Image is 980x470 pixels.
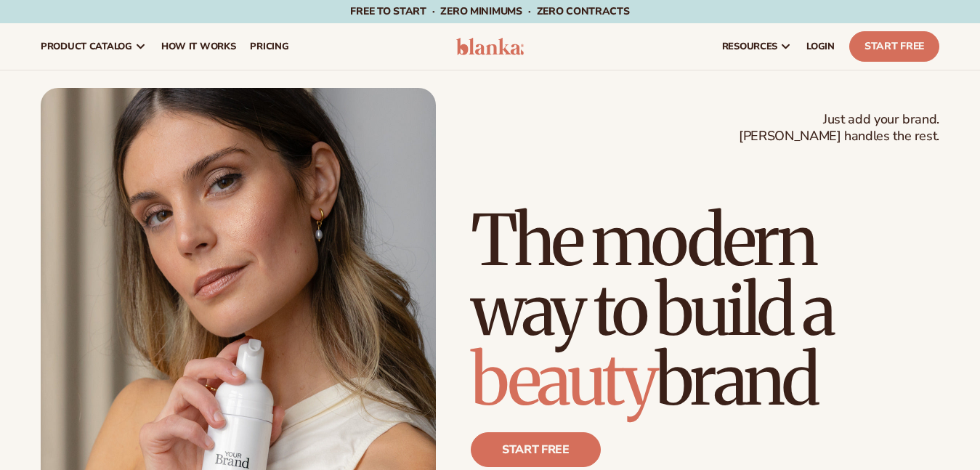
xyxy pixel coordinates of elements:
[471,432,601,467] a: Start free
[243,23,296,70] a: pricing
[799,23,842,70] a: LOGIN
[739,111,939,145] span: Just add your brand. [PERSON_NAME] handles the rest.
[161,41,236,52] span: How It Works
[41,41,132,52] span: product catalog
[715,23,799,70] a: resources
[154,23,243,70] a: How It Works
[250,41,288,52] span: pricing
[471,336,655,424] span: beauty
[456,38,525,55] img: logo
[722,41,777,52] span: resources
[849,31,939,62] a: Start Free
[471,206,939,415] h1: The modern way to build a brand
[33,23,154,70] a: product catalog
[806,41,835,52] span: LOGIN
[350,4,629,18] span: Free to start · ZERO minimums · ZERO contracts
